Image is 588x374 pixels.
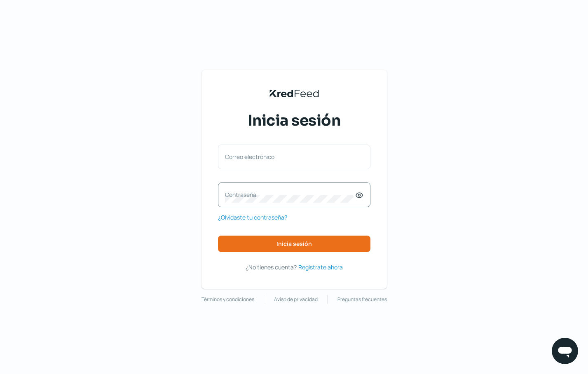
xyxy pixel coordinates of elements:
[225,153,355,161] label: Correo electrónico
[218,236,370,252] button: Inicia sesión
[218,212,287,222] a: ¿Olvidaste tu contraseña?
[225,191,355,199] label: Contraseña
[557,343,573,359] img: chatIcon
[276,241,312,247] span: Inicia sesión
[201,295,254,304] a: Términos y condiciones
[274,295,318,304] a: Aviso de privacidad
[298,262,343,272] a: Regístrate ahora
[248,110,341,131] span: Inicia sesión
[246,263,297,271] span: ¿No tienes cuenta?
[337,295,387,304] a: Preguntas frecuentes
